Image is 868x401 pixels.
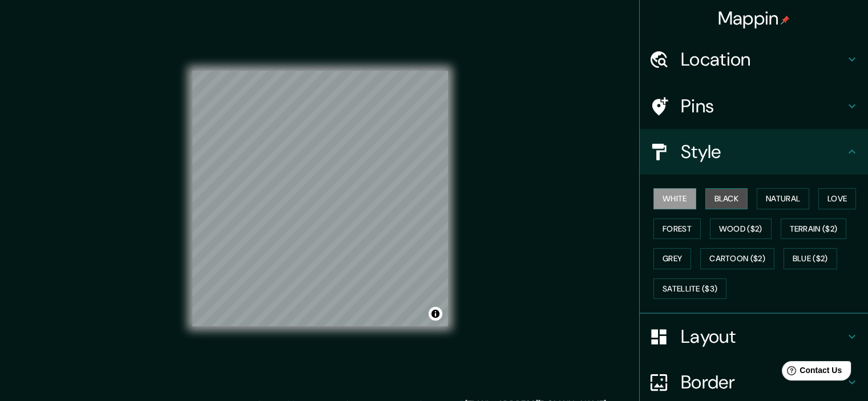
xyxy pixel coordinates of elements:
div: Style [640,129,868,175]
button: Natural [757,188,809,209]
h4: Border [681,371,845,394]
iframe: Help widget launcher [766,357,855,388]
h4: Mappin [718,7,790,30]
button: Toggle attribution [429,307,442,321]
div: Location [640,37,868,82]
button: Black [705,188,748,209]
button: Love [818,188,856,209]
h4: Pins [681,95,845,118]
canvas: Map [192,71,448,326]
button: Grey [653,248,691,269]
div: Layout [640,314,868,359]
button: Satellite ($3) [653,278,726,299]
button: Wood ($2) [710,218,772,240]
button: Forest [653,218,701,240]
button: White [653,188,696,209]
button: Cartoon ($2) [700,248,774,269]
div: Pins [640,83,868,129]
button: Terrain ($2) [781,218,847,240]
h4: Location [681,48,845,71]
button: Blue ($2) [784,248,837,269]
img: pin-icon.png [781,15,790,25]
h4: Style [681,140,845,163]
h4: Layout [681,325,845,348]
